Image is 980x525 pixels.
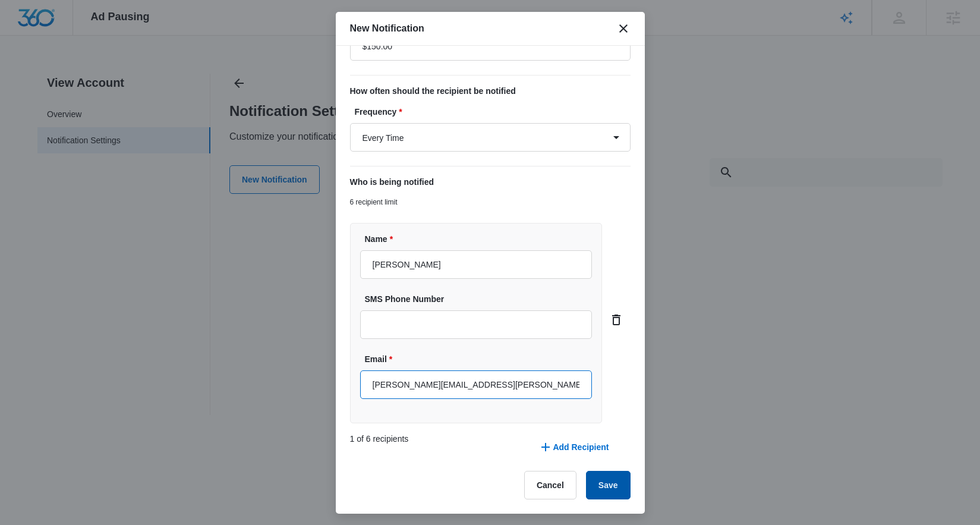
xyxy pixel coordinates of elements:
button: card.dropdown.delete [607,310,626,329]
h1: New Notification [350,21,424,36]
img: website_grey.svg [19,31,29,40]
p: Who is being notified [350,176,631,188]
label: Frequency [355,106,635,118]
button: Save [586,471,631,499]
p: 6 recipient limit [350,197,631,208]
div: Domain: [DOMAIN_NAME] [31,31,131,40]
button: close [616,21,631,36]
img: tab_keywords_by_traffic_grey.svg [118,69,128,78]
label: Name [365,233,597,246]
div: v 4.0.25 [33,19,58,29]
label: SMS Phone Number [365,293,597,306]
div: Domain Overview [45,70,106,78]
label: Email [365,353,597,366]
button: Cancel [524,471,576,499]
p: 1 of 6 recipients [350,433,409,463]
button: Add Recipient [527,433,620,461]
p: How often should the recipient be notified [350,85,631,98]
div: Keywords by Traffic [131,70,200,78]
img: tab_domain_overview_orange.svg [32,69,42,78]
img: logo_orange.svg [19,19,29,29]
